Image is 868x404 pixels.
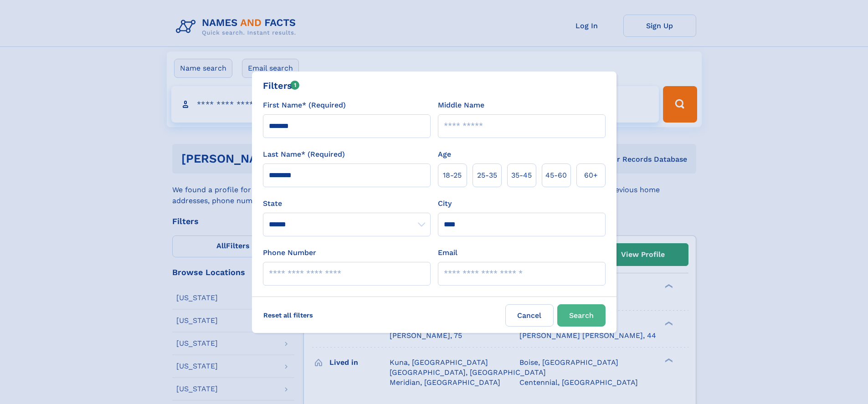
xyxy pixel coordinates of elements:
label: Age [438,149,451,160]
label: First Name* (Required) [263,100,346,111]
span: 35‑45 [511,170,532,181]
label: Middle Name [438,100,484,111]
div: Filters [263,79,300,92]
label: Email [438,247,457,258]
span: 18‑25 [443,170,462,181]
label: State [263,198,431,209]
span: 60+ [584,170,598,181]
span: 25‑35 [477,170,497,181]
label: Last Name* (Required) [263,149,345,160]
span: 45‑60 [545,170,567,181]
label: Cancel [505,304,554,327]
button: Search [557,304,606,327]
label: City [438,198,452,209]
label: Reset all filters [257,304,319,326]
label: Phone Number [263,247,316,258]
